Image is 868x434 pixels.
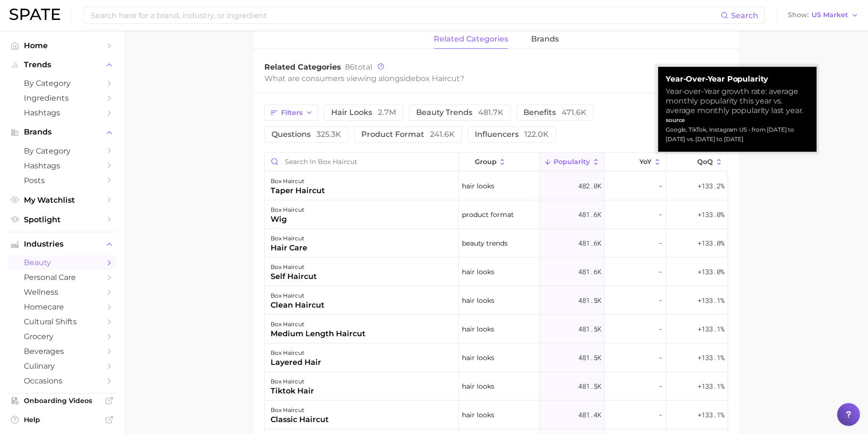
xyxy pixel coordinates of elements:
span: cultural shifts [24,317,100,326]
span: QoQ [697,158,713,165]
span: - [659,409,662,421]
button: box haircutwigproduct format481.6k-+133.0% [265,200,728,229]
span: Brands [24,128,100,136]
span: +133.0% [697,209,724,220]
button: QoQ [666,153,727,171]
span: - [659,323,662,335]
button: box haircutlayered hairhair looks481.5k-+133.1% [265,343,728,372]
span: +133.2% [697,180,724,192]
span: 481.6k [578,266,601,278]
span: Hashtags [24,161,100,170]
span: by Category [24,79,100,88]
span: wellness [24,288,100,297]
button: box haircuttiktok hairhair looks481.5k-+133.1% [265,372,728,401]
span: 481.5k [578,352,601,363]
a: Help [8,413,116,427]
span: Trends [24,61,100,69]
span: +133.1% [697,352,724,363]
span: Home [24,41,100,50]
a: Hashtags [8,158,116,173]
span: beauty [24,258,100,267]
button: box haircutmedium length haircuthair looks481.5k-+133.1% [265,315,728,343]
span: 241.6k [430,130,455,139]
span: Ingredients [24,93,100,103]
span: product format [361,131,455,138]
span: 325.3k [316,130,341,139]
div: wig [271,214,304,225]
span: +133.0% [697,238,724,249]
span: - [659,352,662,363]
button: box haircuthair carebeauty trends481.6k-+133.0% [265,229,728,258]
span: 482.0k [578,180,601,192]
span: 471.6k [562,108,586,117]
button: Filters [264,104,318,121]
span: benefits [523,109,586,116]
a: Onboarding Videos [8,393,116,408]
span: by Category [24,146,100,155]
span: hair looks [331,109,396,116]
button: YoY [605,153,666,171]
span: box haircut [416,74,460,83]
div: box haircut [271,347,321,359]
span: beauty trends [462,238,508,249]
span: YoY [639,158,651,165]
span: Hashtags [24,108,100,117]
span: brands [531,35,559,43]
button: box haircutself haircuthair looks481.6k-+133.0% [265,258,728,286]
span: total [345,62,372,72]
button: Trends [8,58,116,72]
a: Home [8,38,116,53]
a: by Category [8,76,116,91]
span: 86 [345,62,355,72]
span: - [659,295,662,306]
span: 481.6k [578,209,601,220]
div: classic haircut [271,414,329,425]
span: Search [731,11,758,20]
input: Search here for a brand, industry, or ingredient [90,7,721,23]
div: box haircut [271,176,325,187]
a: My Watchlist [8,193,116,207]
a: grocery [8,329,116,344]
span: - [659,238,662,249]
a: Hashtags [8,105,116,120]
span: related categories [434,35,508,43]
span: - [659,381,662,392]
div: box haircut [271,261,317,273]
div: tiktok hair [271,385,314,397]
span: hair looks [462,381,494,392]
span: hair looks [462,266,494,278]
span: group [474,158,496,165]
span: 481.5k [578,323,601,335]
div: self haircut [271,271,317,282]
button: ShowUS Market [785,9,861,21]
span: hair looks [462,295,494,306]
div: clean haircut [271,300,324,311]
span: Help [24,415,100,424]
span: 2.7m [378,108,396,117]
a: homecare [8,300,116,314]
div: medium length haircut [271,328,366,340]
span: Related Categories [264,62,341,72]
span: influencers [475,131,549,138]
span: +133.1% [697,409,724,421]
span: hair looks [462,323,494,335]
span: grocery [24,332,100,341]
span: personal care [24,273,100,282]
button: Brands [8,125,116,139]
a: beauty [8,255,116,270]
a: culinary [8,359,116,373]
span: +133.1% [697,381,724,392]
div: Year-over-Year growth rate: average monthly popularity this year vs. average monthly popularity l... [666,87,809,115]
a: occasions [8,373,116,388]
span: Popularity [554,158,590,165]
button: box haircuttaper haircuthair looks482.0k-+133.2% [265,172,728,200]
span: beverages [24,347,100,356]
div: Google, TikTok, Instagram US - from [DATE] to [DATE] vs. [DATE] to [DATE] [666,125,809,144]
div: hair care [271,242,307,254]
span: - [659,209,662,220]
div: box haircut [271,290,324,301]
div: layered hair [271,357,321,368]
span: 481.7k [478,108,503,117]
input: Search in box haircut [265,153,458,171]
button: Popularity [540,153,605,171]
